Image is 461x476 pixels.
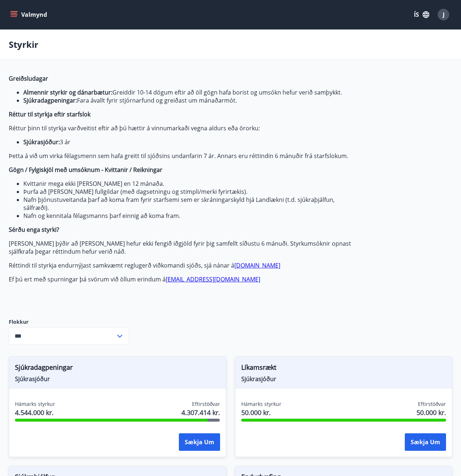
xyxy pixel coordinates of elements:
span: Eftirstöðvar [192,400,220,408]
p: Réttindi til styrkja endurnýjast samkvæmt reglugerð viðkomandi sjóðs, sjá nánar á [9,261,353,269]
span: 50.000 kr. [241,408,281,417]
button: Sækja um [179,433,220,451]
span: Líkamsrækt [241,362,446,375]
button: Sækja um [405,433,446,451]
strong: Sjúkradagpeningar: [23,96,77,104]
span: Sjúkrasjóður [15,375,220,383]
span: 4.544.000 kr. [15,408,55,417]
li: Kvittanir mega ekki [PERSON_NAME] en 12 mánaða. [23,180,353,188]
span: Sjúkrasjóður [241,375,446,383]
strong: Gögn / Fylgiskjöl með umsóknum - Kvittanir / Reikningar [9,166,162,174]
span: J [443,11,445,19]
strong: Sjúkrasjóður: [23,138,60,146]
strong: Almennir styrkir og dánarbætur: [23,88,112,96]
strong: Réttur til styrkja eftir starfslok [9,110,91,118]
li: Nafn þjónustuveitanda þarf að koma fram fyrir starfsemi sem er skráningarskyld hjá Landlækni (t.d... [23,196,353,212]
p: Ef þú ert með spurningar þá svörum við öllum erindum á [9,275,353,283]
strong: Greiðsludagar [9,74,48,82]
p: [PERSON_NAME] þýðir að [PERSON_NAME] hefur ekki fengið iðgjöld fyrir þig samfellt síðustu 6 mánuð... [9,239,353,256]
li: Fara ávallt fyrir stjórnarfund og greiðast um mánaðarmót. [23,96,353,104]
button: ÍS [410,8,433,21]
p: Styrkir [9,38,38,51]
span: Hámarks styrkur [241,400,281,408]
li: Greiddir 10-14 dögum eftir að öll gögn hafa borist og umsókn hefur verið samþykkt. [23,88,353,96]
button: J [435,6,452,23]
li: Þurfa að [PERSON_NAME] fullgildar (með dagsetningu og stimpli/merki fyrirtækis). [23,188,353,196]
span: 4.307.414 kr. [181,408,220,417]
span: 50.000 kr. [416,408,446,417]
strong: Sérðu enga styrki? [9,226,59,234]
span: Hámarks styrkur [15,400,55,408]
span: Eftirstöðvar [418,400,446,408]
a: [DOMAIN_NAME] [234,261,280,269]
li: Nafn og kennitala félagsmanns þarf einnig að koma fram. [23,212,353,220]
span: Sjúkradagpeningar [15,362,220,375]
a: [EMAIL_ADDRESS][DOMAIN_NAME] [166,275,260,283]
label: Flokkur [9,318,129,326]
p: Réttur þinn til styrkja varðveitist eftir að þú hættir á vinnumarkaði vegna aldurs eða örorku: [9,124,353,132]
button: menu [9,8,50,21]
p: Þetta á við um virka félagsmenn sem hafa greitt til sjóðsins undanfarin 7 ár. Annars eru réttindi... [9,152,353,160]
li: 3 ár [23,138,353,146]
